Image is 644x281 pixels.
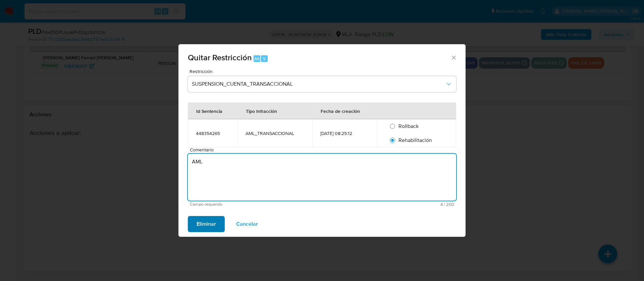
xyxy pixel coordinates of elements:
button: Cerrar ventana [450,54,457,60]
span: 5 [263,56,266,62]
div: 448354265 [196,130,229,136]
span: Alt [254,56,260,62]
span: Comentario [190,147,458,152]
span: Quitar Restricción [188,52,252,63]
button: Eliminar [188,216,225,232]
span: Máximo 200 caracteres [322,202,454,207]
div: [DATE] 08:25:12 [320,130,369,136]
span: Cancelar [236,217,258,231]
button: Cancelar [227,216,267,232]
button: Restriction [188,76,456,92]
div: Id Sentencia [188,103,230,119]
span: Restricción [190,69,458,74]
div: Tipo Infracción [238,103,285,119]
textarea: AML [188,154,456,201]
span: Campo requerido [190,202,322,207]
span: SUSPENSION_CUENTA_TRANSACCIONAL [192,81,445,87]
span: Rollback [398,122,419,130]
span: Rehabilitación [398,136,432,144]
div: Fecha de creación [313,103,368,119]
span: Eliminar [197,217,216,231]
div: AML_TRANSACCIONAL [246,130,304,136]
